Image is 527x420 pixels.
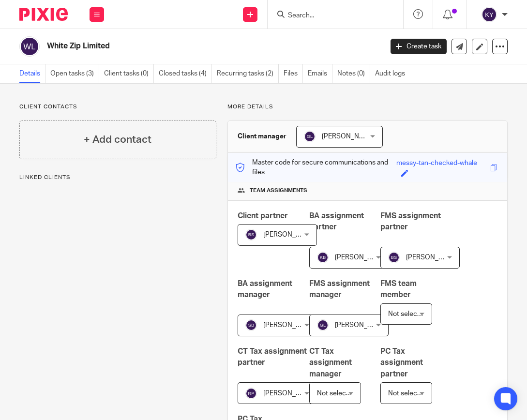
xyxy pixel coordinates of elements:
[388,252,400,263] img: svg%3E
[19,8,68,21] img: Pixie
[380,212,441,231] span: FMS assignment partner
[19,174,216,181] p: Linked clients
[245,388,257,399] img: svg%3E
[159,64,212,83] a: Closed tasks (4)
[250,187,307,195] span: Team assignments
[245,319,257,331] img: svg%3E
[19,103,216,111] p: Client contacts
[84,132,151,147] h4: + Add contact
[396,158,477,169] div: messy-tan-checked-whale
[309,212,364,231] span: BA assignment partner
[380,280,417,299] span: FMS team member
[308,64,332,83] a: Emails
[104,64,154,83] a: Client tasks (0)
[337,64,370,83] a: Notes (0)
[317,252,329,263] img: svg%3E
[317,319,329,331] img: svg%3E
[287,12,374,20] input: Search
[284,64,303,83] a: Files
[380,347,423,378] span: PC Tax assignment partner
[50,64,99,83] a: Open tasks (3)
[388,390,427,397] span: Not selected
[335,254,388,261] span: [PERSON_NAME]
[227,103,508,111] p: More details
[245,229,257,240] img: svg%3E
[482,7,497,22] img: svg%3E
[235,158,396,178] p: Master code for secure communications and files
[263,322,316,329] span: [PERSON_NAME]
[309,280,370,299] span: FMS assignment manager
[238,347,307,366] span: CT Tax assignment partner
[238,280,292,299] span: BA assignment manager
[309,347,352,378] span: CT Tax assignment manager
[263,390,316,397] span: [PERSON_NAME]
[375,64,410,83] a: Audit logs
[217,64,279,83] a: Recurring tasks (2)
[238,212,288,220] span: Client partner
[304,131,316,142] img: svg%3E
[335,322,388,329] span: [PERSON_NAME]
[317,390,356,397] span: Not selected
[263,231,316,238] span: [PERSON_NAME]
[322,133,375,140] span: [PERSON_NAME]
[238,132,286,141] h3: Client manager
[19,64,45,83] a: Details
[391,39,447,54] a: Create task
[47,41,310,51] h2: White Zip Limited
[19,36,40,57] img: svg%3E
[406,254,459,261] span: [PERSON_NAME]
[388,311,427,317] span: Not selected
